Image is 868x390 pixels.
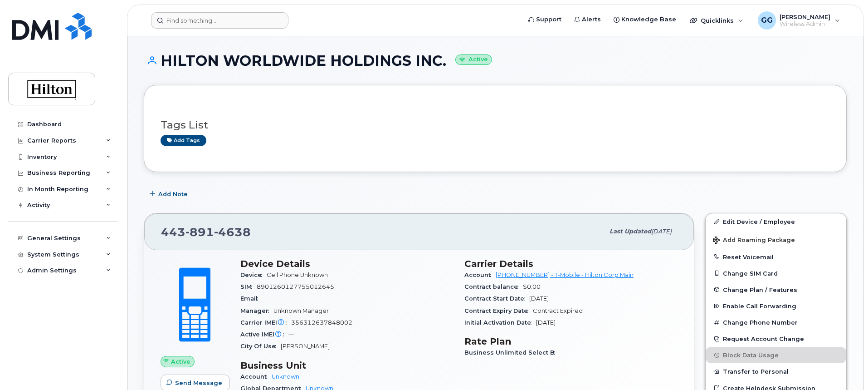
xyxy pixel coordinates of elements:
[161,135,206,146] a: Add tags
[263,295,268,302] span: —
[240,343,281,350] span: City Of Use
[240,295,263,302] span: Email
[161,225,251,239] span: 443
[464,307,533,314] span: Contract Expiry Date
[533,307,583,314] span: Contract Expired
[464,272,496,278] span: Account
[706,331,846,347] button: Request Account Change
[706,230,846,249] button: Add Roaming Package
[240,319,291,326] span: Carrier IMEI
[651,228,672,235] span: [DATE]
[144,186,195,202] button: Add Note
[706,363,846,380] button: Transfer to Personal
[529,295,549,302] span: [DATE]
[464,283,523,290] span: Contract balance
[240,307,273,314] span: Manager
[240,373,272,380] span: Account
[536,319,556,326] span: [DATE]
[240,331,288,338] span: Active IMEI
[464,258,678,269] h3: Carrier Details
[171,357,190,366] span: Active
[240,258,454,269] h3: Device Details
[240,283,257,290] span: SIM
[829,351,861,383] iframe: Messenger Launcher
[288,331,294,338] span: —
[144,53,847,69] h1: HILTON WORLDWIDE HOLDINGS INC.
[267,272,328,278] span: Cell Phone Unknown
[523,283,541,290] span: $0.00
[723,303,796,310] span: Enable Call Forwarding
[706,281,846,298] button: Change Plan / Features
[240,360,454,371] h3: Business Unit
[257,283,334,290] span: 8901260127755012645
[706,213,846,230] a: Edit Device / Employee
[291,319,352,326] span: 356312637848002
[464,349,560,356] span: Business Unlimited Select B
[281,343,330,350] span: [PERSON_NAME]
[455,54,492,65] small: Active
[214,225,251,239] span: 4638
[272,373,299,380] a: Unknown
[706,347,846,363] button: Block Data Usage
[273,307,329,314] span: Unknown Manager
[706,265,846,281] button: Change SIM Card
[464,319,536,326] span: Initial Activation Date
[161,119,830,131] h3: Tags List
[706,314,846,331] button: Change Phone Number
[175,379,222,387] span: Send Message
[723,286,797,293] span: Change Plan / Features
[706,249,846,265] button: Reset Voicemail
[464,295,529,302] span: Contract Start Date
[240,272,267,278] span: Device
[185,225,214,239] span: 891
[706,298,846,314] button: Enable Call Forwarding
[713,237,795,245] span: Add Roaming Package
[464,336,678,347] h3: Rate Plan
[158,190,188,198] span: Add Note
[610,228,651,235] span: Last updated
[496,272,634,278] a: [PHONE_NUMBER] - T-Mobile - Hilton Corp Main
